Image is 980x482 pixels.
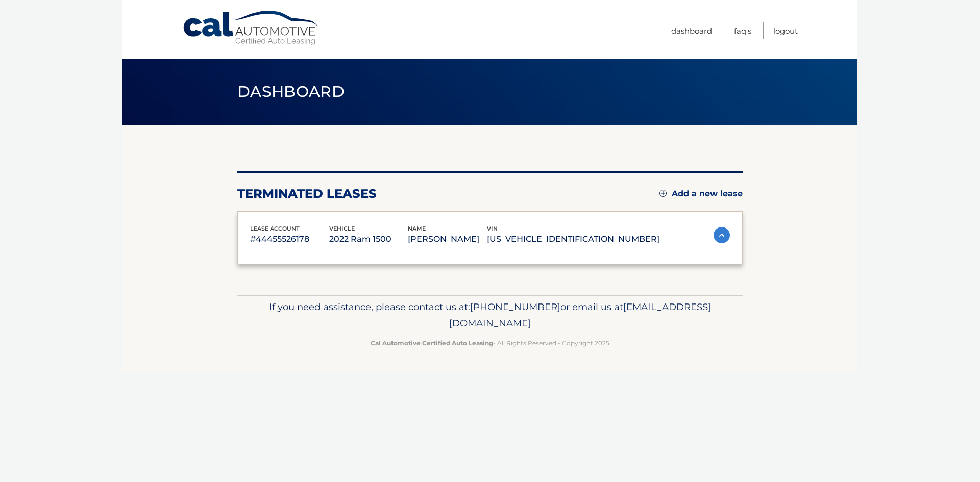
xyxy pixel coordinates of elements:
[659,190,667,197] img: add.svg
[487,225,498,232] span: vin
[237,82,345,101] span: Dashboard
[244,299,736,332] p: If you need assistance, please contact us at: or email us at
[773,22,798,39] a: Logout
[714,227,730,243] img: accordion-active.svg
[659,189,743,199] a: Add a new lease
[487,232,659,246] p: [US_VEHICLE_IDENTIFICATION_NUMBER]
[734,22,751,39] a: FAQ's
[470,301,560,313] span: [PHONE_NUMBER]
[250,225,300,232] span: lease account
[250,232,329,246] p: #44455526178
[408,225,426,232] span: name
[329,232,408,246] p: 2022 Ram 1500
[182,10,320,46] a: Cal Automotive
[408,232,487,246] p: [PERSON_NAME]
[371,339,493,347] strong: Cal Automotive Certified Auto Leasing
[237,186,377,201] h2: terminated leases
[671,22,712,39] a: Dashboard
[244,338,736,348] p: - All Rights Reserved - Copyright 2025
[449,301,711,329] span: [EMAIL_ADDRESS][DOMAIN_NAME]
[329,225,355,232] span: vehicle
